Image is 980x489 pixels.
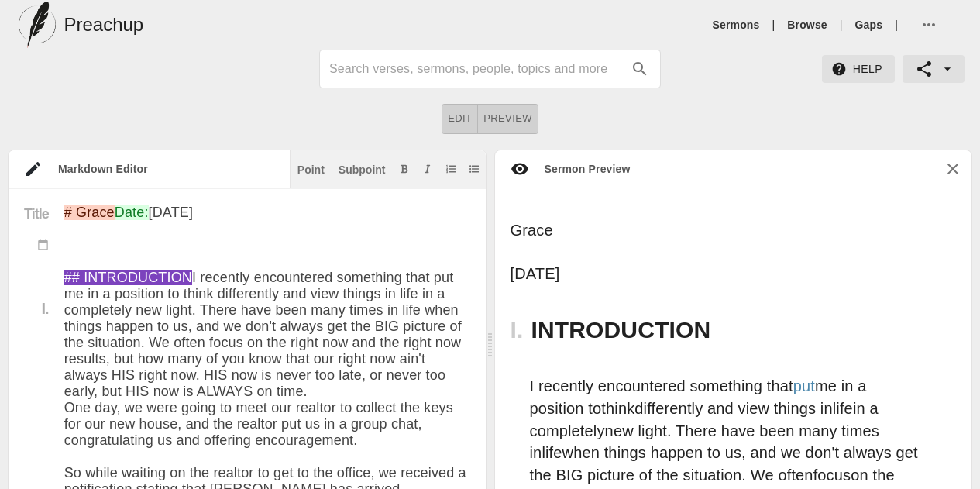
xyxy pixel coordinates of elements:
span: life [542,444,562,461]
button: Add bold text [397,161,412,177]
div: Point [297,164,325,175]
span: think [601,400,634,417]
a: Sermons [713,17,760,33]
span: Preview [483,110,532,128]
input: Search sermons [329,57,623,81]
div: Sermon Preview [529,161,631,177]
li: | [889,17,904,33]
h5: Preachup [64,12,143,37]
a: Gaps [855,17,883,33]
span: Edit [448,110,472,128]
h2: I. [511,307,531,353]
button: Insert point [294,161,328,177]
li: | [766,17,782,33]
a: Browse [787,17,827,33]
span: focus [813,467,851,484]
div: Markdown Editor [43,161,290,177]
span: light [638,422,666,439]
button: Add ordered list [443,161,459,177]
button: Add unordered list [466,161,482,177]
button: Add italic text [420,161,435,177]
span: Grace [511,222,553,239]
button: search [623,52,657,86]
button: Help [822,55,895,84]
button: Edit [442,104,478,134]
span: put [793,377,815,394]
button: Subpoint [335,161,389,177]
span: life [833,400,853,417]
img: preachup-logo.png [19,2,56,48]
li: | [834,17,849,33]
div: text alignment [442,104,538,134]
div: Subpoint [339,164,386,175]
p: [DATE] [511,263,922,285]
button: Preview [478,104,538,134]
div: Title [9,205,64,236]
span: Help [834,60,882,79]
div: I. [24,301,49,316]
h2: INTRODUCTION [531,307,956,354]
span: new [605,422,634,439]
